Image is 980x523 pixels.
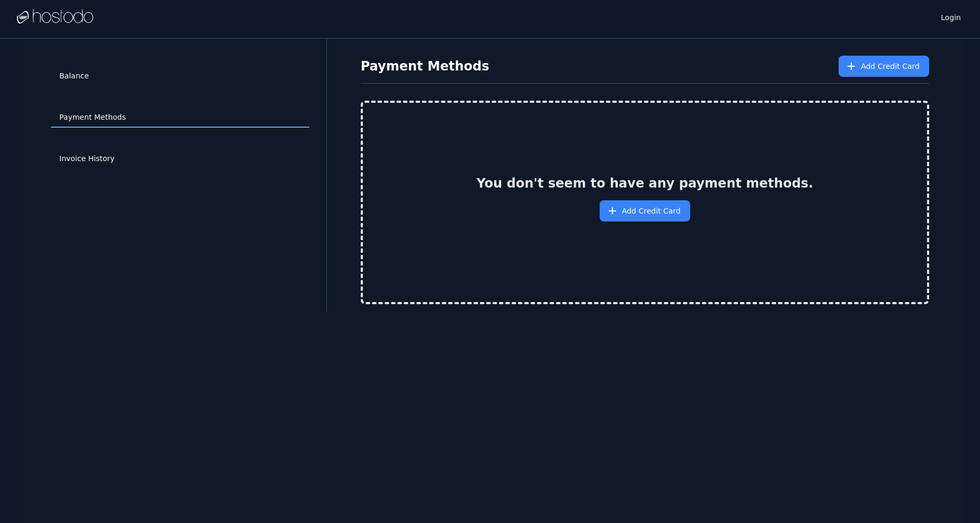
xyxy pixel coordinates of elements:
[51,108,309,128] a: Payment Methods
[839,56,929,77] button: Add Credit Card
[622,206,681,216] span: Add Credit Card
[51,66,309,86] a: Balance
[17,9,93,25] img: Logo
[361,58,489,75] h1: Payment Methods
[600,200,690,221] button: Add Credit Card
[51,149,309,169] a: Invoice History
[939,10,963,23] a: Login
[861,61,920,72] span: Add Credit Card
[476,175,813,192] h2: You don't seem to have any payment methods.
